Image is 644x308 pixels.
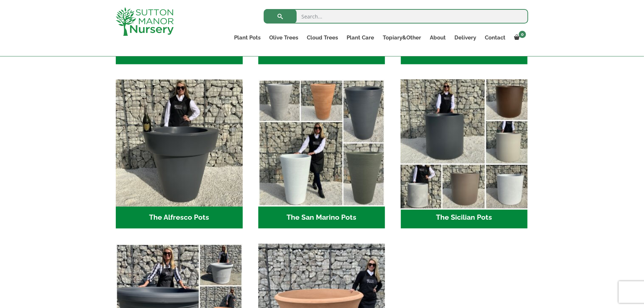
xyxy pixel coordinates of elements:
a: Topiary&Other [378,33,425,43]
img: The Sicilian Pots [398,76,531,210]
a: Plant Pots [230,33,265,43]
img: logo [116,7,174,36]
h2: The Alfresco Pots [116,207,243,229]
a: About [425,33,450,43]
a: 0 [510,33,528,43]
a: Visit product category The Sicilian Pots [401,80,528,229]
a: Cloud Trees [302,33,342,43]
a: Visit product category The Alfresco Pots [116,80,243,229]
a: Olive Trees [265,33,302,43]
a: Contact [480,33,510,43]
input: Search... [264,9,528,24]
a: Delivery [450,33,480,43]
a: Plant Care [342,33,378,43]
span: 0 [519,31,526,38]
img: The San Marino Pots [258,80,385,207]
a: Visit product category The San Marino Pots [258,80,385,229]
img: The Alfresco Pots [116,80,243,207]
h2: The San Marino Pots [258,207,385,229]
h2: The Sicilian Pots [401,207,528,229]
